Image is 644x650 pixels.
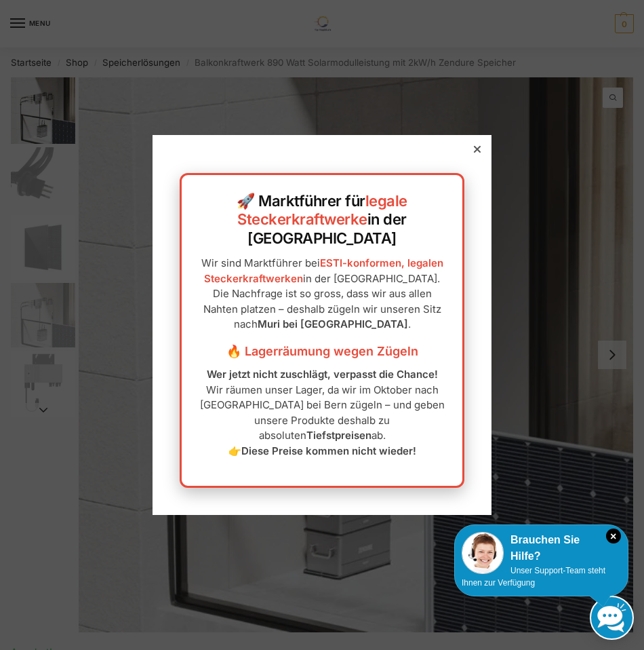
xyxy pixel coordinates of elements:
[195,367,449,459] p: Wir räumen unser Lager, da wir im Oktober nach [GEOGRAPHIC_DATA] bei Bern zügeln – und geben unse...
[241,444,416,457] strong: Diese Preise kommen nicht wieder!
[462,532,504,574] img: Customer service
[195,343,449,360] h3: 🔥 Lagerräumung wegen Zügeln
[606,529,621,543] i: Schließen
[462,566,605,588] span: Unser Support-Team steht Ihnen zur Verfügung
[462,532,621,565] div: Brauchen Sie Hilfe?
[195,192,449,248] h2: 🚀 Marktführer für in der [GEOGRAPHIC_DATA]
[258,318,408,330] strong: Muri bei [GEOGRAPHIC_DATA]
[306,429,371,442] strong: Tiefstpreisen
[207,368,438,381] strong: Wer jetzt nicht zuschlägt, verpasst die Chance!
[237,192,407,229] a: legale Steckerkraftwerke
[195,256,449,332] p: Wir sind Marktführer bei in der [GEOGRAPHIC_DATA]. Die Nachfrage ist so gross, dass wir aus allen...
[204,256,443,285] a: ESTI-konformen, legalen Steckerkraftwerken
